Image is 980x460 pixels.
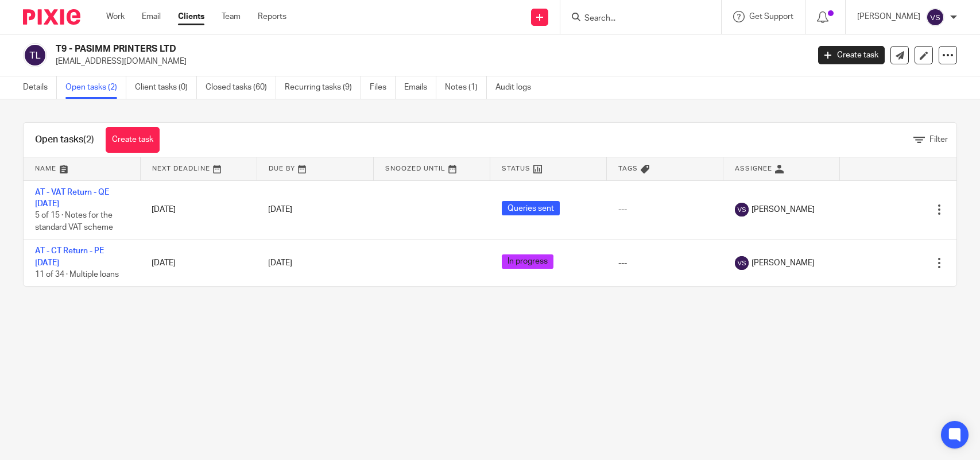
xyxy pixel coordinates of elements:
span: Queries sent [502,201,560,215]
a: Clients [178,11,204,22]
img: Pixie [23,9,80,25]
span: [PERSON_NAME] [752,204,815,215]
a: Email [142,11,161,22]
span: In progress [502,254,553,269]
h2: T9 - PASIMM PRINTERS LTD [56,43,652,55]
span: (2) [83,135,94,144]
img: svg%3E [23,43,47,67]
a: Emails [404,76,436,99]
input: Search [583,14,687,24]
a: Audit logs [495,76,540,99]
span: Tags [618,165,638,172]
span: [DATE] [268,259,292,267]
span: 11 of 34 · Multiple loans [35,270,119,279]
p: [PERSON_NAME] [857,11,920,22]
a: Details [23,76,57,99]
div: --- [618,257,712,269]
td: [DATE] [140,239,257,287]
span: Filter [929,136,948,144]
a: Create task [818,46,885,64]
h1: Open tasks [35,134,94,146]
a: Closed tasks (60) [206,76,276,99]
a: Team [222,11,241,22]
a: Work [106,11,125,22]
img: svg%3E [735,203,749,217]
a: Reports [258,11,286,22]
a: AT - CT Return - PE [DATE] [35,247,104,266]
span: Snoozed Until [385,165,446,172]
span: Get Support [749,13,793,21]
a: Notes (1) [445,76,487,99]
span: 5 of 15 · Notes for the standard VAT scheme [35,211,113,231]
div: --- [618,204,712,215]
img: svg%3E [926,8,944,26]
span: Status [502,165,530,172]
img: svg%3E [735,256,749,270]
a: AT - VAT Return - QE [DATE] [35,188,109,208]
a: Client tasks (0) [135,76,197,99]
a: Open tasks (2) [65,76,126,99]
p: [EMAIL_ADDRESS][DOMAIN_NAME] [56,56,801,67]
a: Recurring tasks (9) [285,76,361,99]
a: Files [370,76,396,99]
a: Create task [106,127,160,153]
span: [PERSON_NAME] [752,257,815,269]
td: [DATE] [140,180,257,239]
span: [DATE] [268,206,292,214]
